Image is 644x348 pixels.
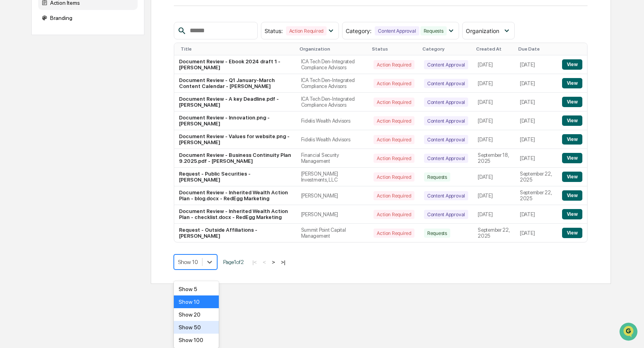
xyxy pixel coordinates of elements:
[562,153,582,163] button: View
[58,101,64,108] div: 🗄️
[562,209,582,219] button: View
[135,63,145,73] button: Start new chat
[424,154,468,163] div: Content Approval
[79,135,96,141] span: Pylon
[424,79,468,88] div: Content Approval
[286,26,327,35] div: Action Required
[296,168,369,186] td: [PERSON_NAME] Investments, LLC
[174,130,296,149] td: Document Review - Values for website.png - [PERSON_NAME]
[174,186,296,205] td: Document Review - Inherited Wealth Action Plan - blog.docx - RedEgg Marketing
[372,46,416,52] div: Status
[174,321,219,334] div: Show 50
[261,259,268,266] button: <
[56,135,96,141] a: Powered byPylon
[515,55,557,74] td: [DATE]
[374,135,414,144] div: Action Required
[174,149,296,168] td: Document Review - Business Continuity Plan 9.2025.pdf - [PERSON_NAME]
[374,172,414,182] div: Action Required
[562,190,582,201] button: View
[16,100,51,108] span: Preclearance
[473,205,515,224] td: [DATE]
[8,61,22,75] img: 1746055101610-c473b297-6a78-478c-a979-82029cc54cd1
[422,46,470,52] div: Category
[346,27,372,34] span: Category :
[424,229,450,238] div: Requests
[374,191,414,200] div: Action Required
[562,78,582,88] button: View
[515,130,557,149] td: [DATE]
[424,191,468,200] div: Content Approval
[374,98,414,107] div: Action Required
[466,27,499,34] span: Organization
[562,97,582,107] button: View
[424,135,468,144] div: Content Approval
[296,130,369,149] td: Fidelis Wealth Advisors
[8,116,14,123] div: 🔎
[38,11,138,25] div: Branding
[296,111,369,130] td: Fidelis Wealth Advisors
[424,98,468,107] div: Content Approval
[515,74,557,93] td: [DATE]
[473,168,515,186] td: [DATE]
[562,172,582,182] button: View
[27,61,130,69] div: Start new chat
[174,308,219,321] div: Show 20
[300,46,366,52] div: Organization
[174,205,296,224] td: Document Review - Inherited Wealth Action Plan - checklist.docx - RedEgg Marketing
[374,116,414,125] div: Action Required
[473,130,515,149] td: [DATE]
[296,55,369,74] td: ICA Tech Den-Integrated Compliance Advisors
[374,210,414,219] div: Action Required
[174,74,296,93] td: Document Review - Q1 January-March Content Calendar - [PERSON_NAME]
[473,74,515,93] td: [DATE]
[8,17,145,29] p: How can we help?
[181,46,293,52] div: Title
[473,224,515,242] td: September 22, 2025
[296,93,369,111] td: ICA Tech Den-Integrated Compliance Advisors
[424,210,468,219] div: Content Approval
[265,27,283,34] span: Status :
[562,228,582,238] button: View
[476,46,512,52] div: Created At
[296,186,369,205] td: [PERSON_NAME]
[420,26,447,35] div: Requests
[174,93,296,111] td: Document Review - A key Deadline.pdf - [PERSON_NAME]
[375,26,419,35] div: Content Approval
[174,168,296,186] td: Request - Public Securities - [PERSON_NAME]
[515,93,557,111] td: [DATE]
[562,59,582,70] button: View
[296,74,369,93] td: ICA Tech Den-Integrated Compliance Advisors
[8,101,14,108] div: 🖐️
[269,259,277,266] button: >
[515,149,557,168] td: [DATE]
[174,334,219,346] div: Show 100
[473,186,515,205] td: [DATE]
[250,259,259,266] button: |<
[374,79,414,88] div: Action Required
[174,224,296,242] td: Request - Outside Affiliations - [PERSON_NAME]
[515,205,557,224] td: [DATE]
[374,154,414,163] div: Action Required
[515,224,557,242] td: [DATE]
[515,186,557,205] td: September 22, 2025
[278,259,288,266] button: >|
[54,97,102,111] a: 🗄️Attestations
[174,55,296,74] td: Document Review - Ebook 2024 draft 1 - [PERSON_NAME]
[473,149,515,168] td: September 18, 2025
[174,111,296,130] td: Document Review - Innovation.png - [PERSON_NAME]
[424,172,450,182] div: Requests
[619,322,640,343] iframe: Open customer support
[473,55,515,74] td: [DATE]
[515,111,557,130] td: [DATE]
[518,46,554,52] div: Due Date
[296,149,369,168] td: Financial Security Management
[66,100,99,108] span: Attestations
[296,205,369,224] td: [PERSON_NAME]
[296,224,369,242] td: Summit Point Capital Management
[174,295,219,308] div: Show 10
[174,283,219,295] div: Show 5
[473,93,515,111] td: [DATE]
[223,259,244,265] span: Page 1 of 2
[424,60,468,69] div: Content Approval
